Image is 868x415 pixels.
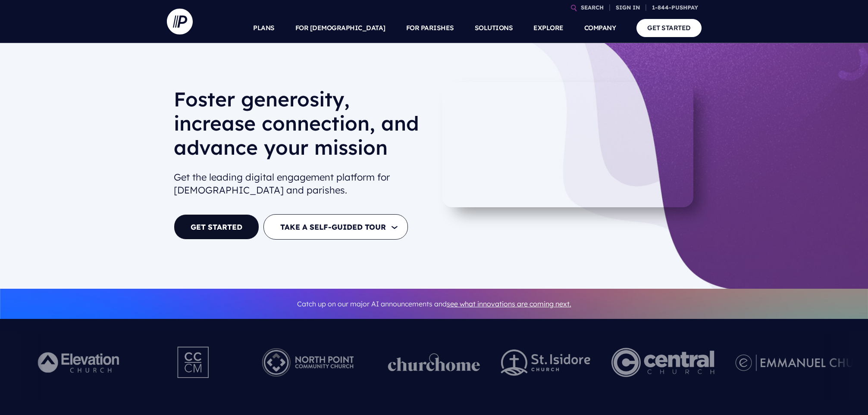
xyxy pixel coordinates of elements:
h2: Get the leading digital engagement platform for [DEMOGRAPHIC_DATA] and parishes. [174,167,427,201]
a: COMPANY [584,13,616,43]
a: EXPLORE [533,13,564,43]
img: pp_logos_1 [388,353,480,371]
a: PLANS [253,13,275,43]
a: GET STARTED [174,214,259,240]
a: GET STARTED [636,19,702,37]
button: TAKE A SELF-GUIDED TOUR [263,214,408,240]
img: Central Church Henderson NV [611,339,714,386]
a: see what innovations are coming next. [447,300,571,308]
a: FOR PARISHES [406,13,454,43]
img: Pushpay_Logo__CCM [160,339,228,386]
img: pp_logos_2 [501,349,590,376]
a: SOLUTIONS [475,13,513,43]
a: FOR [DEMOGRAPHIC_DATA] [295,13,385,43]
p: Catch up on our major AI announcements and [174,294,695,314]
h1: Foster generosity, increase connection, and advance your mission [174,87,427,166]
img: Pushpay_Logo__NorthPoint [248,339,367,386]
img: Pushpay_Logo__Elevation [20,339,139,386]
